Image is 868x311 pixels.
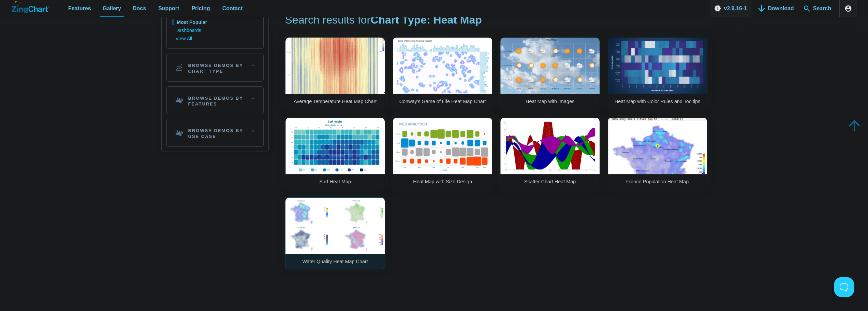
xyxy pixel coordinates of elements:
a: France Population Heat Map [607,117,707,189]
span: Pricing [191,4,210,13]
h2: Browse Demos By Chart Type [167,54,263,81]
a: ZingChart Logo. Click to return to the homepage [12,1,50,13]
h1: Search results for [285,13,707,28]
strong: Chart Type: Heat Map [370,14,482,26]
h2: Browse Demos By Features [167,87,263,114]
a: Surf Heat Map [285,117,385,189]
span: Docs [133,4,146,13]
iframe: Toggle Customer Support [834,277,854,297]
a: View All [176,35,254,43]
a: Scatter Chart Heat Map [500,117,600,189]
a: Dashboards [176,27,254,35]
a: Heat Map with Color Rules and Tooltips [607,37,707,109]
span: Contact [222,4,243,13]
span: Features [68,4,91,13]
span: Gallery [103,4,121,13]
a: Average Temperature Heat Map Chart [285,37,385,109]
a: Most Popular [176,18,254,27]
a: Conway's Game of Life Heat Map Chart [393,37,492,109]
span: Support [158,4,179,13]
a: Heat Map with Images [500,37,600,109]
a: Heat Map with Size Design [393,117,492,189]
h2: Browse Demos By Use Case [167,119,263,146]
a: Water Quality Heat Map Chart [285,197,385,269]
